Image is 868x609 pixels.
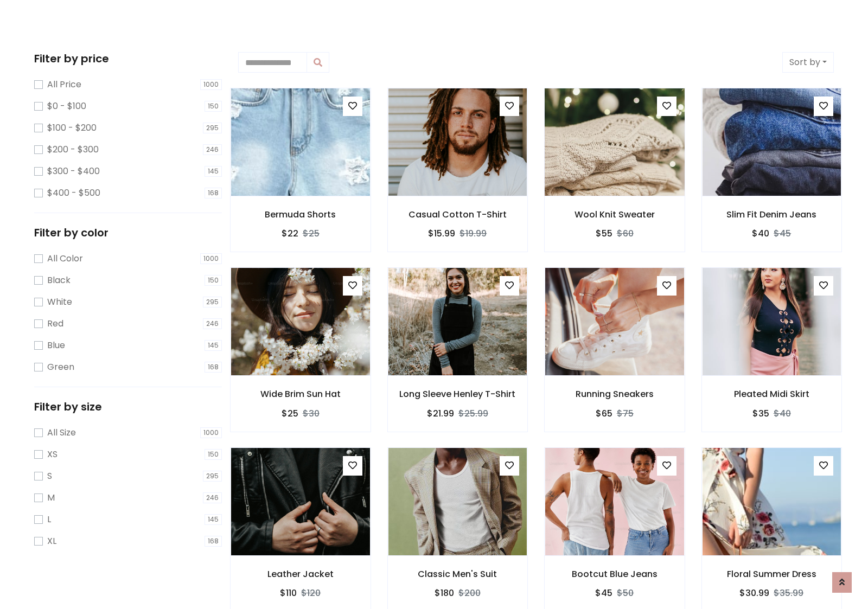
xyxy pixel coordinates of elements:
[303,227,320,240] del: $25
[47,361,74,374] label: Green
[231,389,371,399] h6: Wide Brim Sun Hat
[231,569,371,579] h6: Leather Jacket
[303,407,320,420] del: $30
[545,209,685,220] h6: Wool Knit Sweater
[596,408,612,419] h6: $65
[203,144,222,155] span: 246
[702,209,842,220] h6: Slim Fit Denim Jeans
[34,400,222,413] h5: Filter by size
[617,227,634,240] del: $60
[280,588,297,598] h6: $110
[702,389,842,399] h6: Pleated Midi Skirt
[545,389,685,399] h6: Running Sneakers
[203,492,222,503] span: 246
[205,536,222,547] span: 168
[47,535,56,548] label: XL
[458,587,481,599] del: $200
[435,588,454,598] h6: $180
[34,52,222,65] h5: Filter by price
[47,100,86,113] label: $0 - $100
[47,121,97,134] label: $100 - $200
[231,209,371,220] h6: Bermuda Shorts
[774,227,791,240] del: $45
[388,569,528,579] h6: Classic Men's Suit
[47,78,81,91] label: All Price
[47,317,63,330] label: Red
[617,587,634,599] del: $50
[47,187,100,200] label: $400 - $500
[203,123,222,133] span: 295
[47,448,58,461] label: XS
[205,275,222,286] span: 150
[617,407,634,420] del: $75
[782,52,834,73] button: Sort by
[774,587,803,599] del: $35.99
[427,408,454,419] h6: $21.99
[205,166,222,177] span: 145
[34,226,222,239] h5: Filter by color
[203,318,222,329] span: 246
[595,588,612,598] h6: $45
[205,514,222,525] span: 145
[205,188,222,198] span: 168
[47,252,83,265] label: All Color
[47,143,99,156] label: $200 - $300
[428,228,455,239] h6: $15.99
[459,227,487,240] del: $19.99
[203,471,222,482] span: 295
[739,588,769,598] h6: $30.99
[458,407,488,420] del: $25.99
[205,340,222,351] span: 145
[47,339,65,352] label: Blue
[47,165,100,178] label: $300 - $400
[388,209,528,220] h6: Casual Cotton T-Shirt
[47,274,71,287] label: Black
[596,228,612,239] h6: $55
[47,470,52,483] label: S
[203,297,222,307] span: 295
[388,389,528,399] h6: Long Sleeve Henley T-Shirt
[774,407,791,420] del: $40
[47,491,55,504] label: M
[545,569,685,579] h6: Bootcut Blue Jeans
[752,228,769,239] h6: $40
[205,101,222,112] span: 150
[702,569,842,579] h6: Floral Summer Dress
[200,427,222,438] span: 1000
[282,228,298,239] h6: $22
[200,79,222,90] span: 1000
[205,362,222,373] span: 168
[205,449,222,460] span: 150
[301,587,321,599] del: $120
[200,253,222,264] span: 1000
[47,296,72,309] label: White
[47,513,51,526] label: L
[47,426,76,439] label: All Size
[282,408,298,419] h6: $25
[752,408,769,419] h6: $35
